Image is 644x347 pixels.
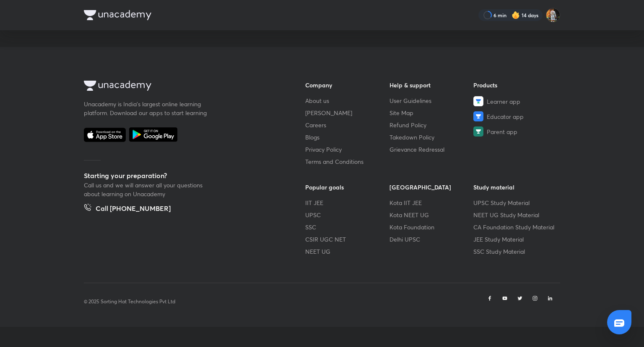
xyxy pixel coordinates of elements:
[305,108,390,117] a: [PERSON_NAME]
[487,112,524,121] span: Educator app
[84,81,278,93] a: Company Logo
[473,183,558,192] h6: Study material
[473,81,558,89] h6: Products
[305,81,390,89] h6: Company
[390,198,474,207] a: Kota IIT JEE
[473,111,558,121] a: Educator app
[305,183,390,192] h6: Popular goals
[473,96,558,106] a: Learner app
[96,203,171,215] h5: Call [PHONE_NUMBER]
[84,100,210,117] p: Unacademy is India’s largest online learning platform. Download our apps to start learning
[473,96,483,106] img: Learner app
[84,181,210,198] p: Call us and we will answer all your questions about learning on Unacademy
[473,223,558,231] a: CA Foundation Study Material
[487,127,517,136] span: Parent app
[305,157,390,166] a: Terms and Conditions
[473,111,483,121] img: Educator app
[84,171,278,181] h5: Starting your preparation?
[473,198,558,207] a: UPSC Study Material
[305,121,390,129] a: Careers
[84,298,175,305] p: © 2025 Sorting Hat Technologies Pvt Ltd
[390,145,474,154] a: Grievance Redressal
[546,8,560,22] img: Prakhar Singh
[390,121,474,129] a: Refund Policy
[84,203,171,215] a: Call [PHONE_NUMBER]
[305,121,326,129] span: Careers
[305,133,390,142] a: Blogs
[473,126,483,137] img: Parent app
[390,235,474,244] a: Delhi UPSC
[84,10,151,20] img: Company Logo
[305,223,390,231] a: SSC
[390,81,474,89] h6: Help & support
[390,223,474,231] a: Kota Foundation
[473,126,558,137] a: Parent app
[305,198,390,207] a: IIT JEE
[512,11,520,19] img: streak
[473,235,558,244] a: JEE Study Material
[390,108,474,117] a: Site Map
[390,133,474,142] a: Takedown Policy
[487,97,520,106] span: Learner app
[84,81,151,91] img: Company Logo
[305,145,390,154] a: Privacy Policy
[473,247,558,256] a: SSC Study Material
[390,96,474,105] a: User Guidelines
[473,210,558,219] a: NEET UG Study Material
[305,235,390,244] a: CSIR UGC NET
[390,210,474,219] a: Kota NEET UG
[390,183,474,192] h6: [GEOGRAPHIC_DATA]
[305,96,390,105] a: About us
[305,210,390,219] a: UPSC
[305,247,390,256] a: NEET UG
